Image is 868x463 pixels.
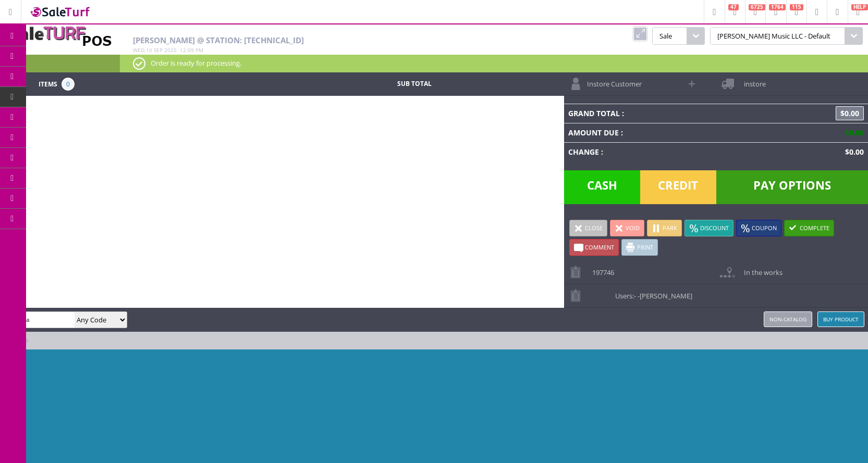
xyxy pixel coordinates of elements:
[739,261,783,277] span: In the works
[710,27,845,45] span: [PERSON_NAME] Music LLC - Default
[739,72,766,89] span: instore
[716,170,868,204] span: Pay Options
[564,123,753,142] td: Amount Due :
[784,220,834,236] a: Complete
[188,46,194,54] span: 09
[610,220,644,236] a: Void
[62,78,75,91] span: 0
[769,4,786,10] span: 1764
[29,5,92,19] img: SaleTurf
[640,170,716,204] span: Credit
[851,4,868,10] span: HELP
[133,36,567,45] h2: [PERSON_NAME] @ Station: [TECHNICAL_ID]
[582,72,642,89] span: Instore Customer
[841,147,864,157] span: $0.00
[164,46,177,54] span: 2025
[564,170,640,204] span: Cash
[749,4,765,10] span: 6725
[728,4,739,10] span: 47
[564,142,753,161] td: Change :
[585,243,614,251] span: Comment
[647,220,682,236] a: Park
[569,220,607,236] a: Close
[790,4,803,10] span: 115
[146,46,152,54] span: 10
[610,284,692,301] span: Users:
[564,104,753,123] td: Grand Total :
[638,291,692,301] span: -[PERSON_NAME]
[684,220,733,236] a: Discount
[841,128,864,137] span: $0.00
[836,106,864,120] span: $0.00
[634,291,636,301] span: -
[338,78,491,91] td: Sub Total
[133,46,144,54] span: Wed
[180,46,186,54] span: 12
[587,261,614,277] span: 197746
[154,46,163,54] span: Sep
[133,46,203,54] span: , :
[195,46,203,54] span: pm
[652,27,687,45] span: Sale
[4,312,75,327] input: Search
[133,57,855,69] p: Order is ready for processing.
[39,78,57,89] span: Items
[764,311,812,327] a: Non-catalog
[817,311,864,327] a: Buy Product
[621,239,658,256] a: Print
[736,220,781,236] a: Coupon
